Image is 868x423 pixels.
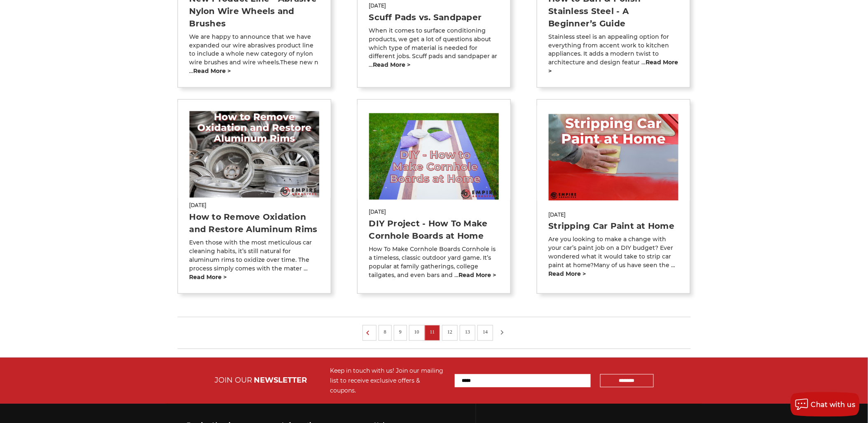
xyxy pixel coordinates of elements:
a: read more > [373,61,411,69]
a: 14 [480,328,491,337]
a: read more > [459,272,496,279]
span: Chat with us [811,401,856,409]
a: read more > [190,274,227,281]
p: When it comes to surface conditioning products, we get a lot of questions about which type of mat... [369,26,499,70]
a: 8 [381,328,389,337]
a: 11 [427,328,438,337]
a: read more > [549,270,586,278]
p: We are happy to announce that we have expanded our wire abrasives product line to include a whole... [190,33,320,76]
span: [DATE] [369,2,499,9]
span: [DATE] [190,202,320,209]
a: Stripping Car Paint at Home [549,221,675,231]
img: How to Remove Oxidation and Restore Aluminum Rims [190,111,320,198]
div: Keep in touch with us! Join our mailing list to receive exclusive offers & coupons. [330,366,447,396]
a: read more > [549,59,678,75]
a: 12 [445,328,455,337]
a: 10 [412,328,422,337]
span: NEWSLETTER [254,376,307,385]
a: How to Remove Oxidation and Restore Aluminum Rims [190,212,318,235]
span: [DATE] [549,211,679,219]
p: How To Make Cornhole Boards Cornhole is a timeless, classic outdoor yard game. It’s popular at fa... [369,245,499,280]
a: 9 [396,328,405,337]
a: DIY Project - How To Make Cornhole Boards at Home [369,219,488,241]
p: Are you looking to make a change with your car’s paint job on a DIY budget? Ever wondered what it... [549,235,679,279]
button: Chat with us [791,392,860,417]
img: DIY Project - How To Make Cornhole Boards at Home [369,113,499,200]
a: read more > [194,68,231,75]
p: Stainless steel is an appealing option for everything from accent work to kitchen appliances. It ... [549,33,679,76]
span: [DATE] [369,209,499,216]
a: 13 [462,328,473,337]
a: Scuff Pads vs. Sandpaper [369,12,482,22]
span: JOIN OUR [215,376,252,385]
img: Stripping Car Paint at Home [549,114,679,201]
p: Even those with the most meticulous car cleaning habits, it’s still natural for aluminum rims to ... [190,239,320,282]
